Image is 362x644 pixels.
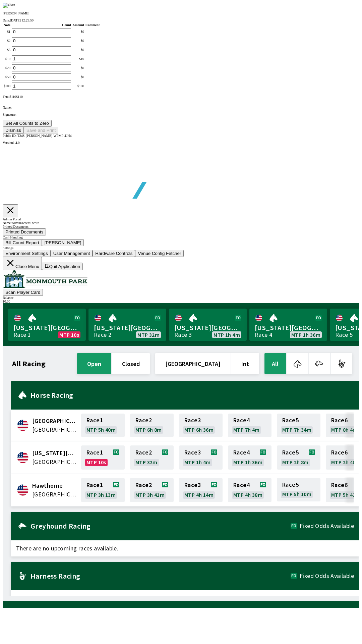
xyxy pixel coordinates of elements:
span: MTP 32m [135,460,158,465]
button: closed [112,353,150,374]
img: global tote logo [18,145,210,215]
div: Balance [3,296,359,300]
div: Public ID: [3,134,359,138]
span: MTP 7h 34m [282,427,311,432]
span: There are no upcoming races available. [11,540,359,556]
span: [US_STATE][GEOGRAPHIC_DATA] [255,323,322,332]
span: MTP 10s [86,460,106,465]
button: All [264,353,286,374]
div: $ 100 [72,84,84,88]
button: User Management [51,250,93,257]
span: Race 3 [184,450,201,455]
span: Race 6 [331,482,348,488]
a: [US_STATE][GEOGRAPHIC_DATA]Race 2MTP 32m [88,309,166,341]
span: T24S-[PERSON_NAME]-WPMP-4JH4 [17,134,72,138]
div: $ 0.00 [3,300,359,303]
div: Date: [3,18,359,22]
a: Race4MTP 1h 36m [228,445,271,470]
span: United States [32,490,77,499]
span: Race 4 [233,418,250,423]
a: Race3MTP 4h 14m [179,478,223,502]
span: Race 5 [282,418,299,423]
span: Delaware Park [32,449,77,458]
span: [US_STATE][GEOGRAPHIC_DATA] [94,323,161,332]
span: MTP 4h 14m [184,492,214,497]
a: Race4MTP 4h 38m [228,478,271,502]
span: MTP 3h 13m [86,492,116,497]
a: Race2MTP 6h 8m [130,414,174,437]
span: Race 1 [86,450,103,455]
div: Total [3,95,359,99]
span: MTP 1h 36m [291,332,320,337]
button: Environment Settings [3,250,51,257]
span: Race 5 [282,482,299,487]
button: Bill Count Report [3,239,42,246]
div: Race 1 [13,332,31,337]
span: MTP 5h 10m [282,491,311,497]
div: $ 0 [72,30,84,34]
div: Race 2 [94,332,111,337]
h1: All Racing [12,361,46,366]
span: Race 4 [233,482,250,488]
th: Note [3,23,11,27]
span: Race 2 [135,418,152,423]
div: $ 0 [72,66,84,70]
button: Int [231,353,259,374]
span: Race 5 [282,450,299,455]
button: [PERSON_NAME] [42,239,84,246]
p: Name: [3,106,359,109]
span: Fixed Odds Available [300,523,354,529]
h2: Greyhound Racing [31,523,291,529]
th: Amount [72,23,84,27]
span: MTP 4h 38m [233,492,262,497]
span: MTP 1h 36m [233,460,262,465]
span: Race 6 [331,450,348,455]
div: Race 3 [174,332,192,337]
h2: Harness Racing [31,573,291,579]
span: MTP 7h 4m [233,427,260,432]
button: Save and Print [24,127,58,134]
span: MTP 2h 40m [331,460,360,465]
span: Canterbury Park [32,417,77,425]
div: Settings [3,246,359,250]
div: $ 0 [72,75,84,79]
a: [US_STATE][GEOGRAPHIC_DATA]Race 3MTP 1h 4m [169,309,247,341]
div: Race 5 [335,332,353,337]
a: Race5MTP 5h 10m [277,478,320,502]
th: Comment [85,23,100,27]
span: Race 3 [184,482,201,488]
a: [US_STATE][GEOGRAPHIC_DATA]Race 4MTP 1h 36m [249,309,327,341]
a: Race3MTP 6h 36m [179,414,223,437]
td: $ 2 [3,37,11,45]
span: Fixed Odds Available [300,573,354,579]
button: Printed Documents [3,228,46,235]
span: Race 2 [135,450,152,455]
span: MTP 6h 8m [135,427,162,432]
p: [PERSON_NAME] [3,11,359,15]
span: Race 4 [233,450,250,455]
span: MTP 5h 42m [331,492,360,497]
a: Race1MTP 3h 13m [81,478,125,502]
span: $ 110 [16,95,23,99]
button: [GEOGRAPHIC_DATA] [155,353,231,374]
button: Quit Application [42,263,83,270]
a: Race5MTP 7h 34m [277,414,320,437]
td: $ 50 [3,73,11,81]
td: $ 1 [3,28,11,36]
img: close [3,3,15,8]
button: Dismiss [3,127,24,134]
a: Race5MTP 2h 8m [277,445,320,470]
button: Close Menu [3,257,42,270]
span: [DATE] 12:29:50 [10,18,34,22]
span: MTP 32m [137,332,160,337]
span: United States [32,425,77,434]
div: Printed Documents [3,225,359,228]
span: $ 110 [9,95,16,99]
button: Venue Config Fetcher [135,250,184,257]
div: Name: Admin Access: write [3,221,359,225]
span: MTP 8h 4m [331,427,358,432]
span: There are no upcoming races available. [11,590,359,606]
span: Race 1 [86,482,103,488]
span: [US_STATE][GEOGRAPHIC_DATA] [13,323,80,332]
div: Admin Portal [3,217,359,221]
